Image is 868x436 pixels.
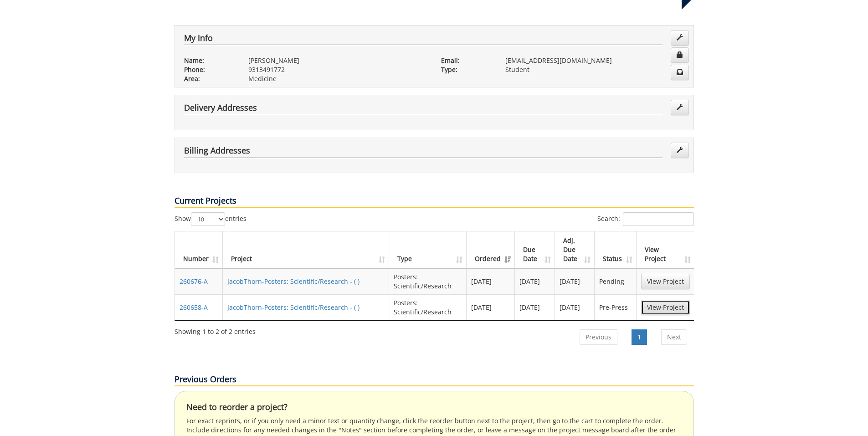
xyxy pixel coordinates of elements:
[671,143,689,158] a: Edit Addresses
[184,146,663,158] h4: Billing Addresses
[641,274,690,289] a: View Project
[595,294,636,320] td: Pre-Press
[671,30,689,46] a: Edit Info
[641,300,690,315] a: View Project
[175,374,694,386] p: Previous Orders
[248,74,427,83] p: Medicine
[671,47,689,63] a: Change Password
[227,303,360,312] a: JacobThorn-Posters: Scientific/Research - ( )
[467,231,515,268] th: Ordered: activate to sort column ascending
[467,294,515,320] td: [DATE]
[389,294,467,320] td: Posters: Scientific/Research
[595,268,636,294] td: Pending
[555,294,595,320] td: [DATE]
[175,212,247,226] label: Show entries
[180,277,208,286] a: 260676-A
[180,303,208,312] a: 260658-A
[175,195,694,208] p: Current Projects
[671,65,689,80] a: Change Communication Preferences
[580,329,617,345] a: Previous
[184,56,235,65] p: Name:
[515,294,555,320] td: [DATE]
[223,231,390,268] th: Project: activate to sort column ascending
[555,268,595,294] td: [DATE]
[184,103,663,115] h4: Delivery Addresses
[389,268,467,294] td: Posters: Scientific/Research
[184,74,235,83] p: Area:
[248,65,427,74] p: 9313491772
[632,329,647,345] a: 1
[175,231,223,268] th: Number: activate to sort column ascending
[184,34,663,46] h4: My Info
[467,268,515,294] td: [DATE]
[637,231,694,268] th: View Project: activate to sort column ascending
[595,231,636,268] th: Status: activate to sort column ascending
[248,56,427,65] p: [PERSON_NAME]
[661,329,687,345] a: Next
[191,212,225,226] select: Showentries
[505,65,684,74] p: Student
[441,56,492,65] p: Email:
[505,56,684,65] p: [EMAIL_ADDRESS][DOMAIN_NAME]
[623,212,694,226] input: Search:
[186,403,682,412] h4: Need to reorder a project?
[515,231,555,268] th: Due Date: activate to sort column ascending
[515,268,555,294] td: [DATE]
[597,212,694,226] label: Search:
[227,277,360,286] a: JacobThorn-Posters: Scientific/Research - ( )
[184,65,235,74] p: Phone:
[555,231,595,268] th: Adj. Due Date: activate to sort column ascending
[441,65,492,74] p: Type:
[389,231,467,268] th: Type: activate to sort column ascending
[671,100,689,115] a: Edit Addresses
[175,323,256,336] div: Showing 1 to 2 of 2 entries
